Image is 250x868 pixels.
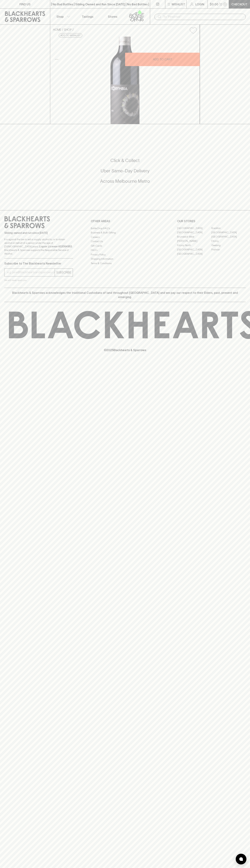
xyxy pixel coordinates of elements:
button: Add to wishlist [59,33,82,38]
a: Terms & Conditions [91,261,159,265]
a: Stores [100,9,125,24]
h5: Click & Collect [4,158,246,163]
a: Fitzroy [211,239,246,243]
a: Business & Bulk Gifting [91,231,159,235]
p: Blackhearts & Sparrows acknowledges the traditional Custodians of land throughout [GEOGRAPHIC_DAT... [7,291,243,299]
a: Tastings [75,9,100,24]
a: SHOP [64,28,72,31]
p: Login [195,2,204,6]
p: $0.00 [210,2,218,6]
p: Tastings [82,14,93,19]
a: Bottle Drop FAQ's [91,226,159,230]
p: It is against the law to sell or supply alcohol to, or to obtain alcohol on behalf of a person un... [4,238,73,255]
p: Checkout [231,2,247,6]
div: Call to action block [4,143,246,203]
a: [GEOGRAPHIC_DATA] [177,226,211,230]
p: 0 [224,3,226,5]
a: Braddon [211,226,246,230]
p: Sibling owned and run since [DATE] [4,231,73,235]
button: ADD TO CART [125,53,200,66]
button: Add to wishlist [188,26,198,35]
button: Shop [50,9,75,24]
p: Subscribe to The Blackhearts Newsletter [4,261,73,266]
a: Prahran [211,248,246,252]
p: OTHER AREAS [91,219,159,223]
a: Geelong [211,243,246,248]
a: Shipping Information [91,257,159,261]
button: SUBSCRIBE [55,269,73,276]
input: Try "Pinot noir" [163,14,243,20]
a: [GEOGRAPHIC_DATA] [177,252,211,256]
a: [GEOGRAPHIC_DATA] [177,248,211,252]
a: Gift Cards [91,244,159,248]
p: Wishlist [172,2,185,6]
a: HOME [53,28,61,31]
a: Contact Us [91,239,159,244]
a: [PERSON_NAME] [177,239,211,243]
img: bubble-icon [239,857,243,861]
a: Careers [91,235,159,239]
strong: Liquor License #32064953 [39,245,72,248]
p: We will never spam you [4,278,73,282]
p: SUBSCRIBE [56,270,71,275]
img: 39052.png [50,37,200,124]
a: Fitzroy North [177,243,211,248]
h5: Uber Same-Day Delivery [4,168,246,174]
p: Shop [56,14,64,19]
p: Stores [108,14,117,19]
h5: Across Melbourne Metro [4,178,246,184]
a: Privacy Policy [91,252,159,257]
a: [GEOGRAPHIC_DATA] [211,235,246,239]
a: [GEOGRAPHIC_DATA] [211,230,246,235]
a: Brunswick West [177,235,211,239]
input: e.g. jane@blackheartsandsparrows.com.au [7,270,55,275]
a: FAQ's [91,248,159,252]
p: ADD TO CART [153,57,172,61]
a: [GEOGRAPHIC_DATA] [177,230,211,235]
p: FIND US [19,2,31,6]
p: OUR STORES [177,219,246,223]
